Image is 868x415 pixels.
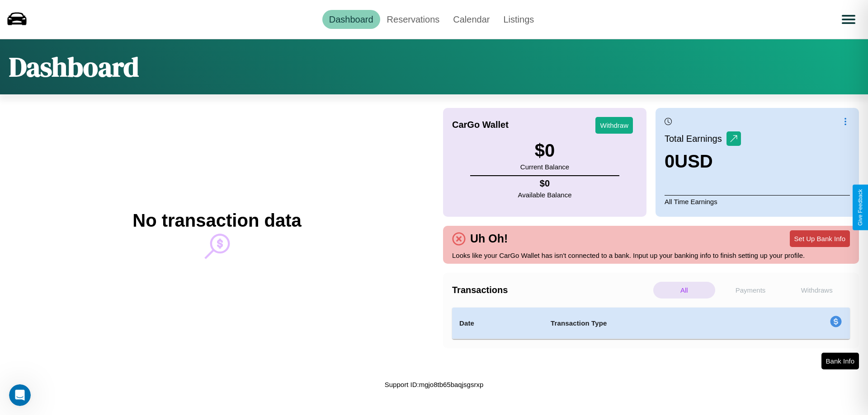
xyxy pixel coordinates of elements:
[520,161,569,173] p: Current Balance
[518,189,572,201] p: Available Balance
[786,282,848,298] p: Withdraws
[665,131,726,147] p: Total Earnings
[790,230,850,247] button: Set Up Bank Info
[551,318,756,329] h4: Transaction Type
[452,120,509,130] h4: CarGo Wallet
[518,178,572,189] h4: $ 0
[595,117,633,134] button: Withdraw
[496,10,541,29] a: Listings
[653,282,715,298] p: All
[132,210,301,231] h2: No transaction data
[380,10,447,29] a: Reservations
[720,282,782,298] p: Payments
[665,195,850,208] p: All Time Earnings
[459,318,536,329] h4: Date
[452,308,850,339] table: simple table
[322,10,380,29] a: Dashboard
[452,249,850,261] p: Looks like your CarGo Wallet has isn't connected to a bank. Input up your banking info to finish ...
[857,189,863,226] div: Give Feedback
[385,378,483,391] p: Support ID: mgjo8tb65baqjsgsrxp
[520,140,569,161] h3: $ 0
[466,232,512,245] h4: Uh Oh!
[821,353,859,369] button: Bank Info
[446,10,496,29] a: Calendar
[9,48,139,85] h1: Dashboard
[665,151,741,172] h3: 0 USD
[9,384,31,406] iframe: Intercom live chat
[452,285,651,295] h4: Transactions
[836,7,861,32] button: Open menu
